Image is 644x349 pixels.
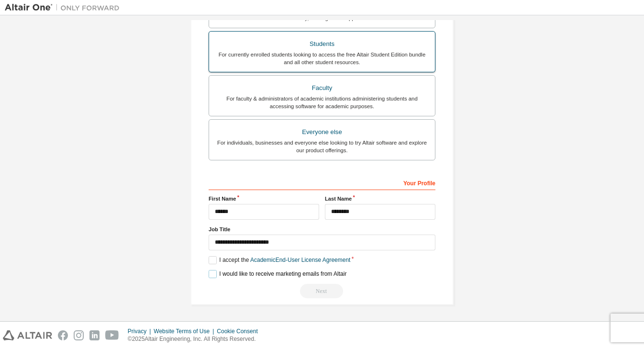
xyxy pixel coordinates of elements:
[209,284,435,298] div: Provide a valid email to continue
[215,139,429,154] div: For individuals, businesses and everyone else looking to try Altair software and explore our prod...
[215,81,429,95] div: Faculty
[89,330,100,340] img: linkedin.svg
[217,327,263,335] div: Cookie Consent
[325,195,435,203] label: Last Name
[5,3,124,12] img: Altair One
[215,51,429,66] div: For currently enrolled students looking to access the free Altair Student Edition bundle and all ...
[105,330,119,340] img: youtube.svg
[209,195,319,203] label: First Name
[209,175,435,190] div: Your Profile
[154,327,217,335] div: Website Terms of Use
[74,330,84,340] img: instagram.svg
[250,257,350,263] a: Academic End-User License Agreement
[128,335,264,343] p: © 2025 Altair Engineering, Inc. All Rights Reserved.
[215,125,429,139] div: Everyone else
[215,95,429,110] div: For faculty & administrators of academic institutions administering students and accessing softwa...
[58,330,68,340] img: facebook.svg
[3,330,52,340] img: altair_logo.svg
[209,270,346,278] label: I would like to receive marketing emails from Altair
[215,37,429,51] div: Students
[209,225,435,233] label: Job Title
[128,327,154,335] div: Privacy
[209,256,350,264] label: I accept the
